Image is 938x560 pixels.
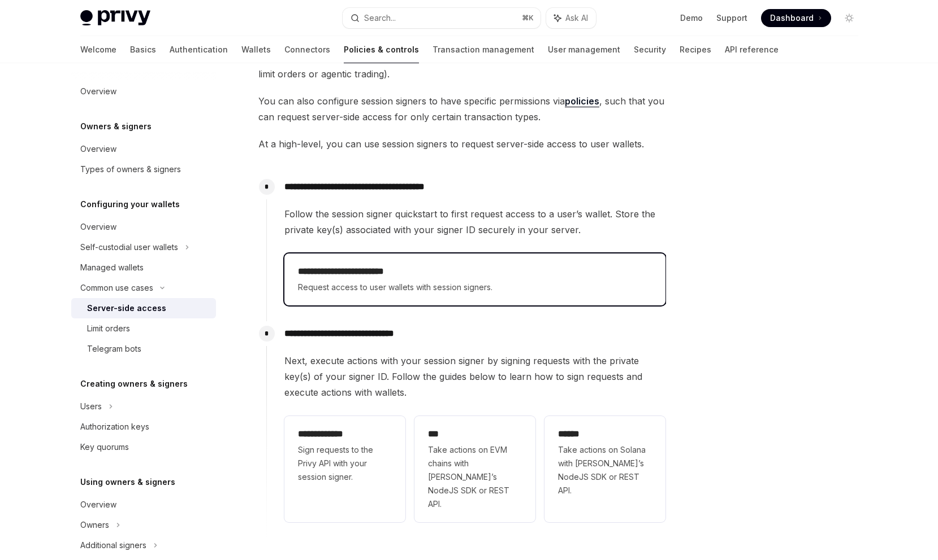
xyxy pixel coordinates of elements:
[71,159,216,180] a: Types of owners & signers
[428,443,522,511] span: Take actions on EVM chains with [PERSON_NAME]’s NodeJS SDK or REST API.
[80,10,150,26] img: light logo
[284,416,405,522] a: **** **** ***Sign requests to the Privy API with your session signer.
[546,8,596,28] button: Ask AI
[80,498,116,511] div: Overview
[71,257,216,278] a: Managed wallets
[761,9,831,27] a: Dashboard
[87,301,166,315] div: Server-side access
[414,416,535,522] a: ***Take actions on EVM chains with [PERSON_NAME]’s NodeJS SDK or REST API.
[71,139,216,159] a: Overview
[284,36,330,63] a: Connectors
[565,12,588,24] span: Ask AI
[71,217,216,237] a: Overview
[80,261,144,274] div: Managed wallets
[258,136,666,152] span: At a high-level, you can use session signers to request server-side access to user wallets.
[80,120,152,133] h5: Owners & signers
[87,342,141,356] div: Telegram bots
[130,36,156,63] a: Basics
[80,281,153,295] div: Common use cases
[80,400,102,413] div: Users
[80,475,175,489] h5: Using owners & signers
[840,9,858,27] button: Toggle dark mode
[87,322,130,335] div: Limit orders
[544,416,665,522] a: **** *Take actions on Solana with [PERSON_NAME]’s NodeJS SDK or REST API.
[258,93,666,125] span: You can also configure session signers to have specific permissions via , such that you can reque...
[80,440,129,454] div: Key quorums
[80,240,178,254] div: Self-custodial user wallets
[565,95,599,107] a: policies
[558,443,652,497] span: Take actions on Solana with [PERSON_NAME]’s NodeJS SDK or REST API.
[71,318,216,339] a: Limit orders
[725,36,779,63] a: API reference
[71,495,216,515] a: Overview
[80,420,149,434] div: Authorization keys
[522,14,534,23] span: ⌘ K
[343,8,541,28] button: Search...⌘K
[716,12,747,24] a: Support
[241,36,271,63] a: Wallets
[71,81,216,102] a: Overview
[71,417,216,437] a: Authorization keys
[80,539,146,552] div: Additional signers
[298,281,652,294] span: Request access to user wallets with session signers.
[71,339,216,359] a: Telegram bots
[364,11,396,25] div: Search...
[80,36,116,63] a: Welcome
[71,298,216,318] a: Server-side access
[80,142,116,156] div: Overview
[344,36,419,63] a: Policies & controls
[284,353,665,400] span: Next, execute actions with your session signer by signing requests with the private key(s) of you...
[80,85,116,98] div: Overview
[71,437,216,457] a: Key quorums
[80,518,109,532] div: Owners
[680,12,703,24] a: Demo
[770,12,814,24] span: Dashboard
[80,377,188,391] h5: Creating owners & signers
[284,206,665,238] span: Follow the session signer quickstart to first request access to a user’s wallet. Store the privat...
[80,220,116,234] div: Overview
[80,163,181,176] div: Types of owners & signers
[170,36,228,63] a: Authentication
[80,198,180,211] h5: Configuring your wallets
[433,36,534,63] a: Transaction management
[634,36,666,63] a: Security
[298,443,392,484] span: Sign requests to the Privy API with your session signer.
[680,36,711,63] a: Recipes
[548,36,620,63] a: User management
